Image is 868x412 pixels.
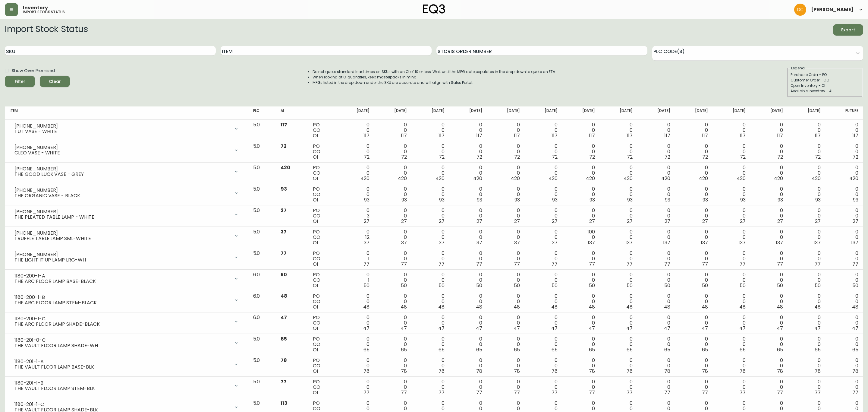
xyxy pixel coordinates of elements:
[777,132,783,139] span: 117
[14,188,230,193] div: [PHONE_NUMBER]
[740,196,746,203] span: 93
[605,165,633,181] div: 0 0
[439,261,445,268] span: 77
[379,165,407,181] div: 0 0
[812,175,821,182] span: 420
[341,122,370,138] div: 0 0
[664,132,670,139] span: 117
[665,154,670,160] span: 72
[436,175,445,182] span: 420
[776,239,783,246] span: 137
[514,218,520,225] span: 27
[755,122,783,138] div: 0 0
[530,186,558,203] div: 0 0
[313,208,332,224] div: PO CO
[10,315,244,328] div: 1180-200-1-CTHE ARC FLOOR LAMP SHADE-BLACK
[642,208,670,224] div: 0 0
[313,80,556,85] li: MFGs listed in the drop down under the SKU are accurate and will align with Sales Portal.
[778,196,783,203] span: 93
[492,229,520,246] div: 0 0
[605,208,633,224] div: 0 0
[530,251,558,267] div: 0 0
[12,68,55,74] span: Show Over Promised
[590,196,595,203] span: 93
[248,163,276,184] td: 5.0
[777,218,783,225] span: 27
[567,229,595,246] div: 100 0
[417,122,445,138] div: 0 0
[718,165,746,181] div: 0 0
[14,386,230,391] div: THE VAULT FLOOR LAMP STEM-BLK
[589,132,595,139] span: 117
[680,208,708,224] div: 0 0
[853,196,858,203] span: 93
[14,380,230,386] div: 1180-201-1-B
[248,120,276,141] td: 5.0
[379,122,407,138] div: 0 0
[664,261,670,268] span: 77
[401,261,407,268] span: 77
[625,239,633,246] span: 137
[552,154,558,160] span: 72
[313,175,318,182] span: OI
[363,261,370,268] span: 77
[401,218,407,225] span: 27
[14,300,230,306] div: THE ARC FLOOR LAMP STEM-BLACK
[793,122,821,138] div: 0 0
[588,239,595,246] span: 137
[14,150,230,156] div: CLEO VASE - WHITE
[454,165,482,181] div: 0 0
[417,165,445,181] div: 0 0
[718,229,746,246] div: 0 0
[417,208,445,224] div: 0 0
[791,72,859,78] div: Purchase Order - PO
[487,106,525,120] th: [DATE]
[514,132,520,139] span: 117
[567,208,595,224] div: 0 0
[750,106,788,120] th: [DATE]
[45,78,65,85] span: Clear
[337,106,374,120] th: [DATE]
[14,295,230,300] div: 1180-200-1-B
[5,24,88,36] h2: Import Stock Status
[10,293,244,307] div: 1180-200-1-BTHE ARC FLOOR LAMP STEM-BLACK
[313,229,332,246] div: PO CO
[248,227,276,248] td: 5.0
[477,196,482,203] span: 93
[313,261,318,268] span: OI
[791,88,859,94] div: Available Inventory - AI
[14,273,230,279] div: 1180-200-1-A
[755,186,783,203] div: 0 0
[313,122,332,138] div: PO CO
[567,165,595,181] div: 0 0
[642,186,670,203] div: 0 0
[740,132,746,139] span: 117
[567,186,595,203] div: 0 0
[680,186,708,203] div: 0 0
[248,184,276,205] td: 5.0
[830,229,858,246] div: 0 0
[718,144,746,160] div: 0 0
[549,175,558,182] span: 420
[14,343,230,348] div: THE VAULT FLOOR LAMP SHADE-WH
[718,251,746,267] div: 0 0
[363,132,370,139] span: 117
[793,186,821,203] div: 0 0
[851,239,858,246] span: 137
[476,154,482,160] span: 72
[313,239,318,246] span: OI
[15,78,25,85] div: Filter
[374,106,412,120] th: [DATE]
[492,186,520,203] div: 0 0
[627,261,633,268] span: 77
[313,196,318,203] span: OI
[276,106,308,120] th: AI
[439,239,445,246] span: 37
[624,175,633,182] span: 420
[680,122,708,138] div: 0 0
[642,122,670,138] div: 0 0
[476,239,482,246] span: 37
[702,132,708,139] span: 117
[439,218,445,225] span: 27
[476,261,482,268] span: 77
